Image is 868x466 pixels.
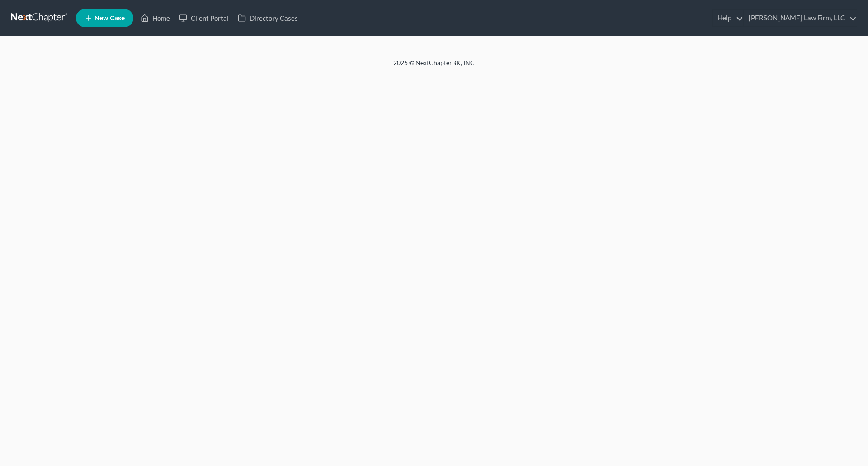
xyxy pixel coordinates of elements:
[176,58,692,75] div: 2025 © NextChapterBK, INC
[233,10,302,26] a: Directory Cases
[76,9,133,27] new-legal-case-button: New Case
[744,10,857,26] a: [PERSON_NAME] Law Firm, LLC
[713,10,743,26] a: Help
[175,10,233,26] a: Client Portal
[136,10,175,26] a: Home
